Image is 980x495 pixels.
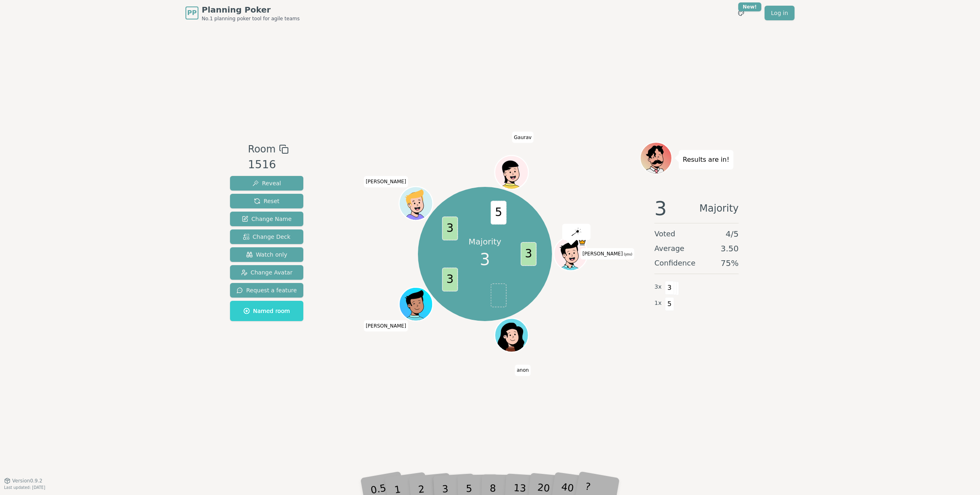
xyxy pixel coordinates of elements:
span: Room [248,142,275,156]
span: Change Deck [243,233,290,241]
span: Click to change your name [580,248,634,259]
span: Click to change your name [512,132,534,143]
span: Named room [243,307,290,315]
button: Click to change your avatar [555,238,586,270]
span: 3 [654,199,667,218]
span: 3 [665,281,674,295]
span: PP [187,8,196,18]
span: 4 / 5 [726,228,739,240]
span: No.1 planning poker tool for agile teams [202,15,300,22]
button: Change Deck [230,229,303,244]
span: 5 [490,201,506,225]
span: Reveal [252,179,281,187]
p: Majority [469,236,501,247]
span: 3.50 [720,243,739,254]
span: Planning Poker [202,4,300,15]
a: Log in [765,6,795,20]
span: Click to change your name [364,320,408,332]
span: Voted [654,228,675,240]
span: 3 [442,216,458,240]
div: 1516 [248,156,288,173]
span: Click to change your name [364,176,408,188]
button: New! [734,6,748,20]
button: Change Avatar [230,265,303,280]
button: Named room [230,301,303,321]
span: Request a feature [236,286,297,294]
button: Request a feature [230,283,303,298]
span: 1 x [654,299,662,308]
button: Version0.9.2 [4,478,43,484]
span: Majority [699,199,739,218]
div: New! [738,2,761,11]
span: Average [654,243,684,254]
span: Last updated: [DATE] [4,485,45,490]
span: Click to change your name [515,365,531,376]
span: Mike is the host [578,238,586,246]
button: Reveal [230,176,303,191]
span: Reset [254,197,279,205]
button: Change Name [230,212,303,226]
span: 75 % [721,257,739,269]
p: Results are in! [683,154,729,165]
span: (you) [623,253,633,256]
span: 3 x [654,283,662,291]
span: Confidence [654,257,695,269]
span: Change Avatar [241,268,293,276]
span: 5 [665,297,674,311]
button: Reset [230,194,303,208]
span: 3 [520,242,536,266]
span: 3 [442,268,458,291]
span: Change Name [242,215,292,223]
img: reveal [571,228,581,236]
a: PPPlanning PokerNo.1 planning poker tool for agile teams [185,4,300,22]
span: Version 0.9.2 [12,478,43,484]
span: 3 [480,247,490,272]
span: Watch only [246,251,288,259]
button: Watch only [230,247,303,262]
